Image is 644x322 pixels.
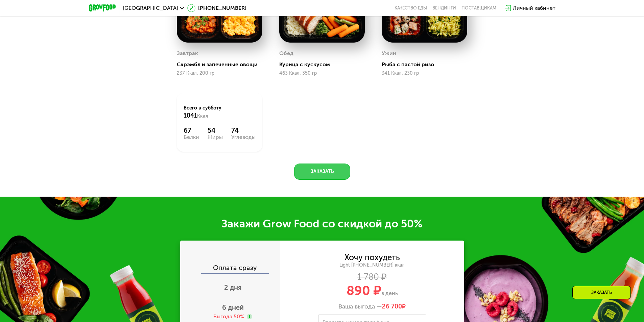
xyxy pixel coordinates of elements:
a: Вендинги [432,5,456,11]
button: Заказать [294,164,350,180]
span: ₽ [382,303,406,311]
span: 26 700 [382,303,402,310]
a: Качество еды [395,5,427,11]
span: в день [381,290,398,296]
div: 341 Ккал, 230 гр [382,71,467,76]
div: Скрэмбл и запеченные овощи [177,61,268,68]
div: 54 [208,126,223,134]
div: 1 780 ₽ [280,273,464,281]
div: поставщикам [461,5,496,11]
span: Ккал [197,113,208,119]
div: Хочу похудеть [344,254,400,261]
div: Ваша выгода — [280,303,464,311]
div: Заказать [572,286,631,299]
div: 74 [231,126,256,134]
div: Ужин [382,48,396,58]
div: Light [PHONE_NUMBER] ккал [280,262,464,268]
span: [GEOGRAPHIC_DATA] [123,5,178,11]
span: 890 ₽ [347,283,381,298]
div: 67 [184,126,199,134]
div: Личный кабинет [513,4,555,12]
div: Обед [279,48,293,58]
div: Всего в субботу [184,105,256,120]
span: 2 дня [224,283,242,292]
div: Оплата сразу [181,264,280,273]
div: Жиры [208,134,223,140]
div: Рыба с пастой ризо [382,61,473,68]
span: 6 дней [222,303,244,312]
div: Курица с кускусом [279,61,370,68]
div: Белки [184,134,199,140]
div: Завтрак [177,48,198,58]
div: Углеводы [231,134,256,140]
a: [PHONE_NUMBER] [187,4,246,12]
div: 237 Ккал, 200 гр [177,71,262,76]
div: 463 Ккал, 350 гр [279,71,365,76]
span: 1041 [184,112,197,119]
div: Выгода 50% [213,313,244,320]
